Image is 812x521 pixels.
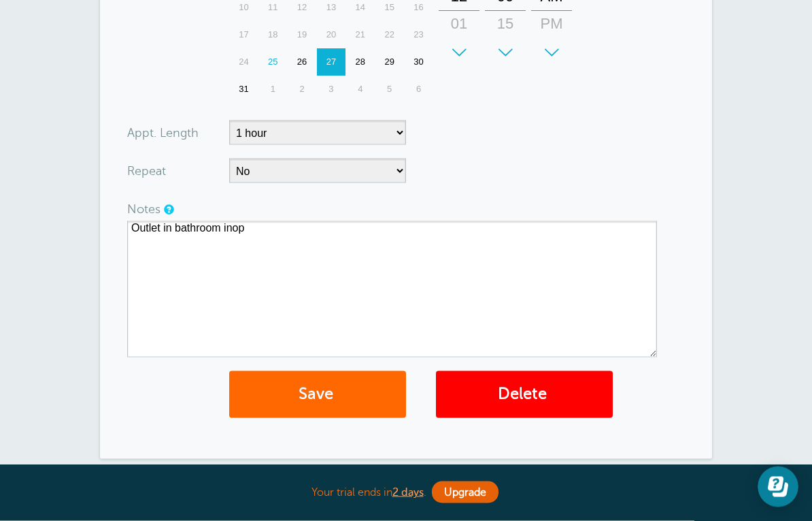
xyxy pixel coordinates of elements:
div: 19 [288,22,317,49]
div: Sunday, August 31 [229,76,258,104]
div: PM [535,11,568,38]
a: 2 days [392,486,424,499]
div: 29 [375,49,404,76]
div: Friday, September 5 [375,76,404,104]
div: Wednesday, August 27 [317,49,346,76]
a: Notes are for internal use only, and are not visible to your clients. [164,205,172,214]
div: 21 [345,22,375,49]
div: 02 [443,38,475,65]
a: Delete [436,371,613,418]
div: Your trial ends in . [100,478,712,507]
div: 6 [404,76,433,104]
div: Tuesday, August 19 [288,22,317,49]
div: Saturday, August 30 [404,49,433,76]
label: Repeat [127,165,166,177]
div: 3 [317,76,346,104]
div: 25 [258,49,288,76]
div: 26 [288,49,317,76]
div: 5 [375,76,404,104]
div: 22 [375,22,404,49]
div: 15 [489,11,522,38]
div: Thursday, August 28 [345,49,375,76]
div: Wednesday, August 20 [317,22,346,49]
div: 18 [258,22,288,49]
div: Sunday, August 17 [229,22,258,49]
div: Friday, August 29 [375,49,404,76]
div: Tuesday, August 26 [288,49,317,76]
div: 30 [404,49,433,76]
a: Upgrade [432,481,498,503]
div: Monday, August 18 [258,22,288,49]
iframe: Resource center [758,467,798,507]
div: Saturday, August 23 [404,22,433,49]
div: 24 [229,49,258,76]
div: Thursday, September 4 [345,76,375,104]
div: 4 [345,76,375,104]
textarea: Outlet in bathroom inop [127,221,657,358]
div: Saturday, September 6 [404,76,433,104]
div: 30 [489,38,522,65]
div: 20 [317,22,346,49]
div: Thursday, August 21 [345,22,375,49]
div: Tuesday, September 2 [288,76,317,104]
label: Notes [127,203,160,215]
div: Sunday, August 24 [229,49,258,76]
div: 17 [229,22,258,49]
div: Monday, September 1 [258,76,288,104]
div: 2 [288,76,317,104]
div: Today, Monday, August 25 [258,49,288,76]
div: 27 [317,49,346,76]
div: 23 [404,22,433,49]
div: Wednesday, September 3 [317,76,346,104]
div: 31 [229,76,258,104]
div: 28 [345,49,375,76]
button: Save [229,371,406,418]
div: 01 [443,11,475,38]
div: Friday, August 22 [375,22,404,49]
div: 1 [258,76,288,104]
label: Appt. Length [127,127,199,139]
